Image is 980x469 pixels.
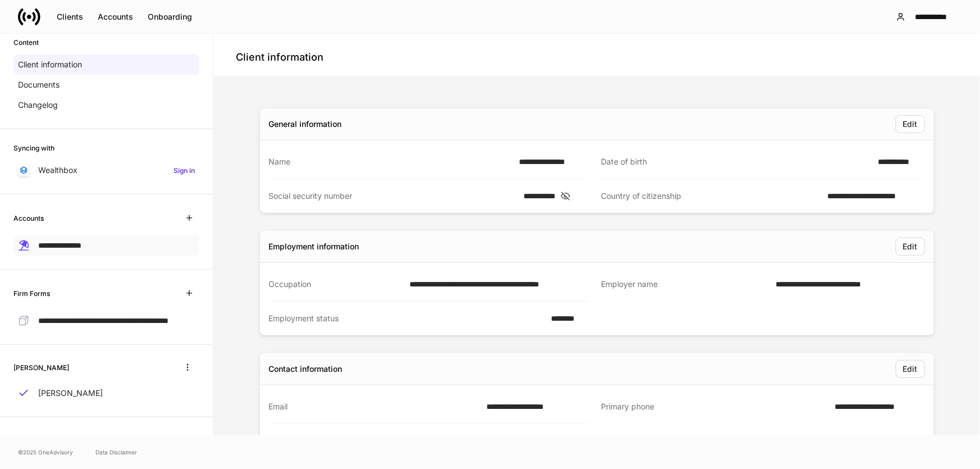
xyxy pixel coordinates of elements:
p: Documents [18,79,60,90]
h6: Sign in [174,165,195,176]
h6: Content [13,37,39,48]
div: Country of citizenship [601,190,821,202]
button: Edit [896,360,925,378]
button: Edit [896,115,925,133]
a: Documents [13,75,199,95]
h4: Client information [236,51,323,64]
p: Client information [18,59,82,70]
div: Social security number [269,190,517,202]
a: WealthboxSign in [13,160,199,180]
div: Clients [57,13,83,21]
div: Date of birth [601,156,871,167]
h6: [PERSON_NAME] [13,362,69,373]
div: Primary phone [601,401,828,413]
h6: Accounts [13,213,44,224]
button: Clients [49,8,90,26]
p: Wealthbox [38,165,78,176]
div: Employment status [269,313,545,324]
a: [PERSON_NAME] [13,383,199,403]
button: Edit [896,238,925,256]
span: © 2025 OneAdvisory [18,448,73,457]
div: Onboarding [148,13,192,21]
button: Accounts [90,8,140,26]
div: Edit [903,243,918,251]
h6: Syncing with [13,143,54,153]
button: Onboarding [140,8,199,26]
div: General information [269,119,342,130]
p: [PERSON_NAME] [38,388,103,399]
h6: Firm Forms [13,288,50,299]
div: Edit [903,120,918,128]
div: Contact information [269,363,343,375]
p: Changelog [18,99,58,111]
div: Accounts [98,13,133,21]
a: Client information [13,54,199,75]
div: Edit [903,365,918,373]
a: Data Disclaimer [95,448,137,457]
a: Changelog [13,95,199,115]
div: Employer name [601,279,769,290]
div: Employment information [269,241,359,252]
div: Email [269,401,480,412]
div: Name [269,156,513,167]
div: Occupation [269,279,403,290]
